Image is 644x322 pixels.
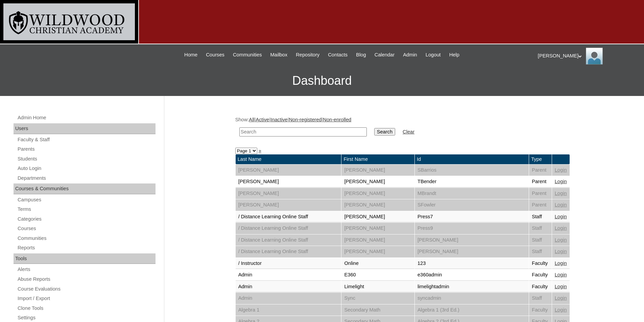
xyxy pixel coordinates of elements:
[17,155,156,163] a: Students
[17,135,156,144] a: Faculty & Staff
[325,51,351,59] a: Contacts
[341,154,414,164] td: First Name
[236,176,341,188] td: [PERSON_NAME]
[17,244,156,252] a: Reports
[415,176,529,188] td: TBender
[17,114,156,122] a: Admin Home
[374,128,395,135] input: Search
[341,199,414,211] td: [PERSON_NAME]
[17,215,156,223] a: Categories
[529,293,552,304] td: Staff
[17,294,156,303] a: Import / Export
[529,165,552,176] td: Parent
[415,188,529,199] td: MBrandt
[236,281,341,293] td: Admin
[403,51,417,59] span: Admin
[555,167,567,173] a: Login
[529,269,552,281] td: Faculty
[236,154,341,164] td: Last Name
[341,234,414,246] td: [PERSON_NAME]
[555,179,567,184] a: Login
[236,258,341,269] td: / Instructor
[555,295,567,301] a: Login
[341,258,414,269] td: Online
[14,123,156,134] div: Users
[14,253,156,264] div: Tools
[230,51,265,59] a: Communities
[415,211,529,223] td: Press7
[375,51,395,59] span: Calendar
[341,211,414,223] td: [PERSON_NAME]
[17,205,156,214] a: Terms
[17,174,156,182] a: Departments
[206,51,224,59] span: Courses
[586,48,603,65] img: Jill Isaac
[415,199,529,211] td: SFowler
[292,51,323,59] a: Repository
[202,51,228,59] a: Courses
[341,188,414,199] td: [PERSON_NAME]
[415,234,529,246] td: [PERSON_NAME]
[555,202,567,207] a: Login
[529,188,552,199] td: Parent
[446,51,463,59] a: Help
[341,281,414,293] td: Limelight
[236,223,341,234] td: / Distance Learning Online Staff
[17,265,156,274] a: Alerts
[181,51,201,59] a: Home
[555,191,567,196] a: Login
[415,223,529,234] td: Press9
[529,234,552,246] td: Staff
[415,258,529,269] td: 123
[341,223,414,234] td: [PERSON_NAME]
[184,51,197,59] span: Home
[3,3,135,40] img: logo-white.png
[17,234,156,243] a: Communities
[555,225,567,231] a: Login
[17,275,156,283] a: Abuse Reports
[529,176,552,188] td: Parent
[529,211,552,223] td: Staff
[236,304,341,316] td: Algebra 1
[296,51,319,59] span: Repository
[3,66,641,96] h3: Dashboard
[415,304,529,316] td: Algebra 1 (3rd Ed.)
[14,183,156,194] div: Courses & Communities
[415,154,529,164] td: Id
[555,284,567,289] a: Login
[236,269,341,281] td: Admin
[270,117,288,122] a: Inactive
[529,154,552,164] td: Type
[236,293,341,304] td: Admin
[415,281,529,293] td: limelightadmin
[289,117,322,122] a: Non-registered
[415,246,529,257] td: [PERSON_NAME]
[236,211,341,223] td: / Distance Learning Online Staff
[236,246,341,257] td: / Distance Learning Online Staff
[17,164,156,173] a: Auto Login
[270,51,288,59] span: Mailbox
[415,293,529,304] td: syncadmin
[236,234,341,246] td: / Distance Learning Online Staff
[422,51,444,59] a: Logout
[555,261,567,266] a: Login
[17,304,156,313] a: Clone Tools
[529,281,552,293] td: Faculty
[239,127,367,137] input: Search
[403,129,414,134] a: Clear
[400,51,421,59] a: Admin
[555,214,567,219] a: Login
[529,199,552,211] td: Parent
[529,258,552,269] td: Faculty
[426,51,441,59] span: Logout
[538,48,637,65] div: [PERSON_NAME]
[236,188,341,199] td: [PERSON_NAME]
[356,51,366,59] span: Blog
[259,148,261,153] a: »
[529,246,552,257] td: Staff
[17,196,156,204] a: Campuses
[415,165,529,176] td: SBarrios
[341,269,414,281] td: E360
[17,145,156,153] a: Parents
[256,117,269,122] a: Active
